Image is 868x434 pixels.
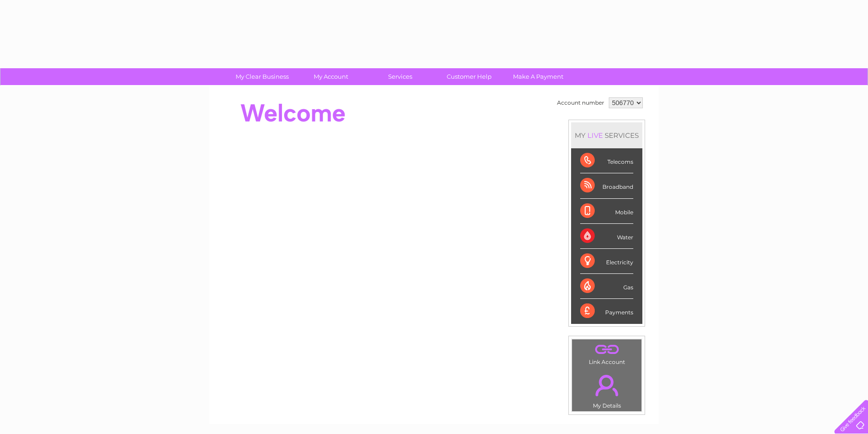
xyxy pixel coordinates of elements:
td: Account number [555,95,607,111]
a: Customer Help [432,68,507,85]
td: Link Account [572,339,642,368]
div: Payments [580,299,633,323]
div: Gas [580,274,633,299]
div: Mobile [580,199,633,224]
div: LIVE [586,131,605,140]
div: Water [580,224,633,249]
a: Services [363,68,438,85]
div: MY SERVICES [571,122,642,148]
a: My Account [294,68,369,85]
a: My Clear Business [225,68,300,85]
a: . [574,369,639,401]
div: Broadband [580,173,633,198]
div: Electricity [580,249,633,274]
a: Make A Payment [501,68,576,85]
td: My Details [572,367,642,412]
a: . [574,342,639,358]
div: Telecoms [580,148,633,173]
